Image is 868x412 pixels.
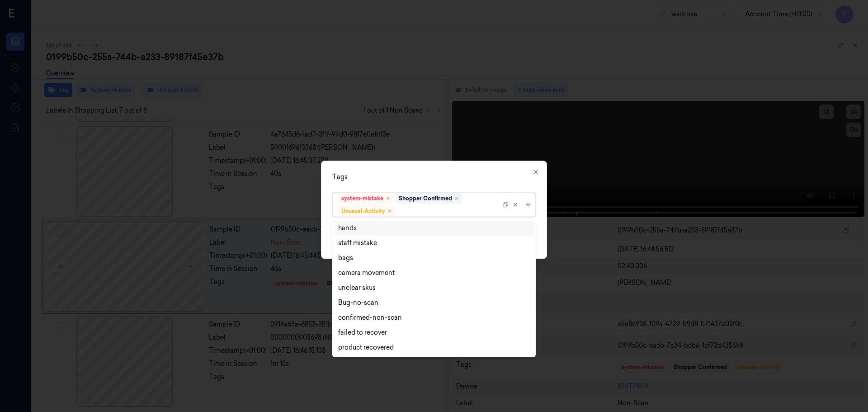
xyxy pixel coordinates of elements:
[385,195,391,201] div: Remove ,system-mistake
[454,195,459,201] div: Remove ,Shopper Confirmed
[338,268,395,278] div: camera movement
[341,194,383,202] div: system-mistake
[338,343,394,352] div: product recovered
[338,238,377,248] div: staff mistake
[341,207,385,215] div: Unusual-Activity
[338,313,402,322] div: confirmed-non-scan
[338,223,357,233] div: hands
[399,194,452,202] div: Shopper Confirmed
[338,253,353,263] div: bags
[332,172,536,181] div: Tags
[338,328,387,337] div: failed to recover
[338,283,376,293] div: unclear skus
[338,298,378,308] div: Bug-no-scan
[387,208,392,213] div: Remove ,Unusual-Activity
